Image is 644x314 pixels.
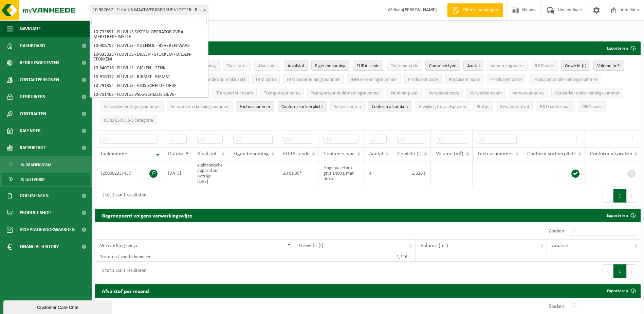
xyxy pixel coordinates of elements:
span: Eigen benaming [315,64,346,69]
button: Conform sorteerplicht : Activate to sort [278,101,327,111]
span: Taakstatus [227,64,247,69]
button: Gewicht (t)Gewicht (t): Activate to sort [561,60,590,71]
td: 4 [364,160,392,186]
span: Verwerker naam [470,91,502,96]
span: Gewicht (t) [299,243,324,248]
span: Product Shop [20,204,51,221]
span: Eigen benaming [233,151,269,157]
iframe: chat widget [3,299,113,314]
span: Taaknummer [100,151,129,157]
button: AfvalcodeAfvalcode: Activate to sort [254,60,280,71]
span: IHM erkenningsnummer [351,77,397,82]
button: Afwijking t.o.v. afsprakenAfwijking t.o.v. afspraken: Activate to sort [415,101,470,111]
span: Gewicht (t) [397,151,422,157]
span: EURAL code [356,64,380,69]
span: Afwijking t.o.v. afspraken [419,104,466,109]
span: R&D code finaal [540,104,571,109]
button: EURAL codeEURAL code: Activate to sort [353,60,383,71]
button: Next [627,264,637,278]
button: Producent adresProducent adres: Activate to sort [487,74,526,84]
span: Sorteerfouten [334,104,361,109]
h2: Gegroepeerd volgens verwerkingswijze [95,209,199,222]
button: 1 [613,264,627,278]
span: Containercode [390,64,418,69]
span: 10-987667 - FLUVIUS-MAATWERKBEDRIJF VLOTTER - BOOM [90,5,208,15]
span: R&D code [535,64,554,69]
span: Acceptatievoorwaarden [20,221,75,238]
span: Volume (m³) [421,243,448,248]
span: Nummerplaat [391,91,418,96]
span: Contactpersonen [20,71,59,88]
span: Aantal [467,64,480,69]
li: 10-908797 - FLUVIUS - ADENSOL - BEVEREN-WAAS [91,41,207,50]
span: IHM ondernemingsnummer [287,77,340,82]
button: Previous [603,264,613,278]
button: IHM erkenningsnummerIHM erkenningsnummer: Activate to sort [347,74,401,84]
button: CSRD ESRS E5-5 categorieCSRD ESRS E5-5 categorie: Activate to sort [100,115,157,125]
span: Gebruikers [20,88,45,105]
td: T250002337437 [95,160,163,186]
span: Navigatie [20,20,41,37]
td: 1,316 t [294,252,416,262]
td: Sorteren / voorbehandelen [95,252,294,262]
span: Volume (m³) [436,151,463,157]
span: Andere [552,243,568,248]
button: Verwerker naamVerwerker naam: Activate to sort [466,88,505,98]
button: SorteerfoutenSorteerfouten: Activate to sort [330,101,365,111]
button: Verwerker ondernemingsnummerVerwerker ondernemingsnummer: Activate to sort [551,88,623,98]
span: Transporteur naam [216,91,253,96]
button: NummerplaatNummerplaat: Activate to sort [387,88,422,98]
button: Conform afspraken : Activate to sort [368,101,411,111]
li: 10-791352 - FLUVIUS - VS05 SCHELDE LIEVE [91,82,207,90]
span: Producent naam [449,77,480,82]
button: CSRD codeCSRD code: Activate to sort [578,101,606,111]
button: Producent naamProducent naam: Activate to sort [445,74,484,84]
strong: [PERSON_NAME] [403,7,437,13]
button: IHM adresIHM adres: Activate to sort [252,74,280,84]
span: Verwerker vestigingsnummer [104,104,160,109]
span: EURAL code [283,151,310,157]
button: Transporteur ondernemingsnummerTransporteur ondernemingsnummer : Activate to sort [307,88,384,98]
span: Documenten [20,187,49,204]
span: IHM adres [256,77,276,82]
td: Hoge palletbox grijs 1400 L met deksel [318,160,364,186]
td: 20 01 35* [278,160,319,186]
button: Exporteren [602,41,640,55]
li: 10-933326 - FLUVIUS - DILSEN - STOKKEM - DILSEN-STOKKEM [91,50,207,64]
button: Verwerker erkenningsnummerVerwerker erkenningsnummer: Activate to sort [167,101,233,111]
span: Verwerkingswijze [100,243,139,248]
span: CSRD ESRS E5-5 categorie [104,118,153,123]
span: Contracten [20,105,46,122]
a: Exporteren [602,209,640,222]
li: 10-840718 - FLUVIUS - GIELEN - GENK [91,64,207,73]
button: Verwerker vestigingsnummerVerwerker vestigingsnummer: Activate to sort [100,101,164,111]
button: Gevaarlijk afval : Activate to sort [496,101,533,111]
td: elektronische apparatuur - overige (OVE) [192,160,228,186]
span: Factuurnummer [240,104,271,109]
a: Exporteren [602,284,640,298]
td: 1,316 t [392,160,431,186]
button: Transporteur naamTransporteur naam: Activate to sort [213,88,257,98]
span: Gewicht (t) [565,64,586,69]
button: FactuurnummerFactuurnummer: Activate to sort [236,101,274,111]
button: Transporteur adresTransporteur adres: Activate to sort [260,88,304,98]
button: R&D codeR&amp;D code: Activate to sort [531,60,558,71]
span: Bedrijfsgegevens [20,54,59,71]
button: Producent ondernemingsnummerProducent ondernemingsnummer: Activate to sort [530,74,601,84]
button: Previous [603,189,613,203]
button: ContainercodeContainercode: Activate to sort [387,60,422,71]
span: Containertype [429,64,456,69]
button: VerwerkingswijzeVerwerkingswijze: Activate to sort [487,60,528,71]
span: Afvalcode [258,64,277,69]
li: 10-733591 - FLUVIUS SYSTEM OPERATOR CVBA - MERELBEKE-MELLE [91,28,207,41]
button: Verwerker codeVerwerker code: Activate to sort [425,88,463,98]
span: Aantal [369,151,383,157]
span: Producent code [408,77,438,82]
button: R&D code finaalR&amp;D code finaal: Activate to sort [536,101,574,111]
span: Conform sorteerplicht [527,151,576,157]
a: In grafiekvorm [2,158,90,171]
button: Next [627,189,637,203]
span: Datum [168,151,183,157]
span: Dashboard [20,37,45,54]
a: Offerte aanvragen [447,3,503,17]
